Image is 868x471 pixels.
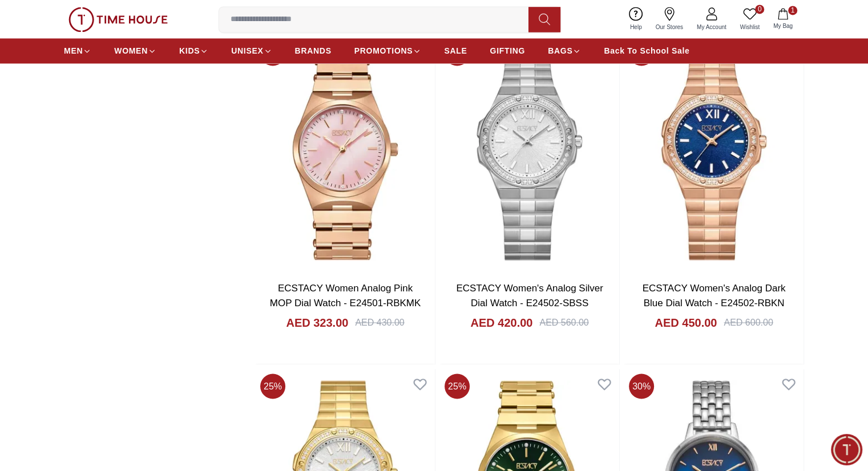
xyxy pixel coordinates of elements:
[354,45,413,56] span: PROMOTIONS
[548,40,581,61] a: BAGS
[456,282,603,308] a: ECSTACY Women's Analog Silver Dial Watch - E24502-SBSS
[629,373,654,399] span: 30 %
[444,45,467,56] span: SALE
[270,282,421,308] a: ECSTACY Women Analog Pink MOP Dial Watch - E24501-RBKMK
[651,23,688,31] span: Our Stores
[64,45,83,56] span: MEN
[68,7,168,32] img: ...
[65,196,76,208] em: Blush
[295,40,332,61] a: BRANDS
[231,40,272,61] a: UNISEX
[769,22,797,30] span: My Bag
[152,246,181,253] span: 02:34 PM
[539,315,588,329] div: AED 560.00
[755,5,764,14] span: 0
[445,373,470,399] span: 25 %
[114,45,148,56] span: WOMEN
[490,45,525,56] span: GIFTING
[354,40,422,61] a: PROMOTIONS
[766,6,800,33] button: 1My Bag
[295,45,332,56] span: BRANDS
[179,45,200,56] span: KIDS
[64,40,91,61] a: MEN
[3,270,225,327] textarea: We are here to help you
[623,5,649,34] a: Help
[604,45,689,56] span: Back To School Sale
[655,314,717,330] h4: AED 450.00
[444,40,467,61] a: SALE
[440,36,619,271] img: ECSTACY Women's Analog Silver Dial Watch - E24502-SBSS
[19,198,171,250] span: Hey there! Need help finding the perfect watch? I'm here if you have any questions or need a quic...
[114,40,156,61] a: WOMEN
[11,174,225,186] div: Time House Support
[624,36,804,271] img: ECSTACY Women's Analog Dark Blue Dial Watch - E24502-RBKN
[231,45,263,56] span: UNISEX
[35,10,54,30] img: Profile picture of Time House Support
[604,40,689,61] a: Back To School Sale
[260,373,285,399] span: 25 %
[733,5,766,34] a: 0Wishlist
[649,5,690,34] a: Our Stores
[179,40,208,61] a: KIDS
[490,40,525,61] a: GIFTING
[831,434,862,465] div: Chat Widget
[470,314,532,330] h4: AED 420.00
[355,315,404,329] div: AED 430.00
[548,45,572,56] span: BAGS
[643,282,786,308] a: ECSTACY Women's Analog Dark Blue Dial Watch - E24502-RBKN
[625,23,647,31] span: Help
[9,9,31,31] em: Back
[724,315,773,329] div: AED 600.00
[256,36,435,271] img: ECSTACY Women Analog Pink MOP Dial Watch - E24501-RBKMK
[736,23,764,31] span: Wishlist
[788,6,797,15] span: 1
[286,314,348,330] h4: AED 323.00
[60,15,191,26] div: Time House Support
[692,23,731,31] span: My Account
